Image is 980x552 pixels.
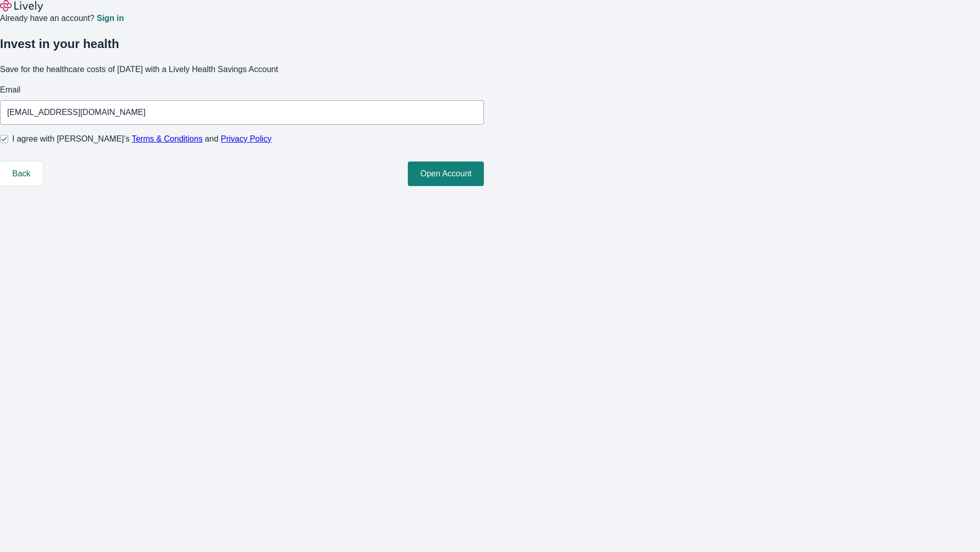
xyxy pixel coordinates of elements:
button: Open Account [408,162,484,186]
a: Terms & Conditions [132,134,203,143]
a: Sign in [96,14,124,22]
span: I agree with [PERSON_NAME]’s and [12,133,272,145]
a: Privacy Policy [221,134,272,143]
